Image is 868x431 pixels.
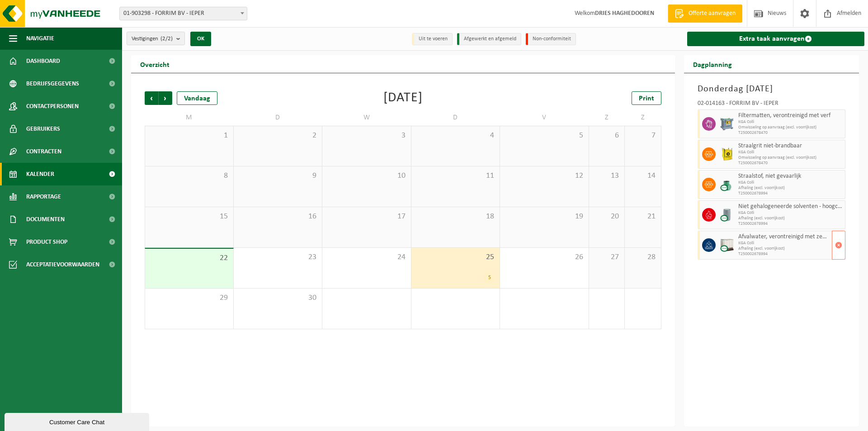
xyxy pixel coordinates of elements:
[526,33,576,45] li: Non-conformiteit
[416,212,495,222] span: 18
[416,252,495,262] span: 25
[238,131,318,141] span: 2
[145,91,158,105] span: Vorige
[594,212,620,222] span: 20
[629,252,656,262] span: 28
[595,10,654,17] strong: DRIES HAGHEDOOREN
[150,171,229,181] span: 8
[639,95,654,102] span: Print
[190,32,211,46] button: OK
[26,72,79,95] span: Bedrijfsgegevens
[668,5,742,23] a: Offerte aanvragen
[150,212,229,222] span: 15
[505,131,584,141] span: 5
[720,178,734,191] img: PB-OT-0200-CU
[322,109,411,126] td: W
[505,252,584,262] span: 26
[738,216,843,221] span: Afhaling (excl. voorrijkost)
[738,221,843,227] span: T250002678994
[625,109,661,126] td: Z
[150,293,229,303] span: 29
[26,27,54,50] span: Navigatie
[738,210,843,216] span: KGA Colli
[416,171,495,181] span: 11
[327,131,406,141] span: 3
[120,7,247,20] span: 01-903298 - FORRIM BV - IEPER
[26,118,60,140] span: Gebruikers
[26,95,79,118] span: Contactpersonen
[505,171,584,181] span: 12
[684,55,741,73] h2: Dagplanning
[738,125,843,130] span: Omwisseling op aanvraag (excl. voorrijkost)
[150,253,229,263] span: 22
[5,411,151,431] iframe: chat widget
[738,119,843,125] span: KGA Colli
[457,33,521,45] li: Afgewerkt en afgemeld
[26,140,61,163] span: Contracten
[629,212,656,222] span: 21
[412,33,453,45] li: Uit te voeren
[150,131,229,141] span: 1
[127,32,185,45] button: Vestigingen(2/2)
[686,9,738,18] span: Offerte aanvragen
[383,91,423,105] div: [DATE]
[238,293,318,303] span: 30
[738,161,843,166] span: T250002678470
[738,203,843,210] span: Niet gehalogeneerde solventen - hoogcalorisch in 200lt-vat
[687,32,865,46] a: Extra taak aanvragen
[720,117,734,131] img: PB-AP-0800-MET-02-01
[632,91,661,105] a: Print
[720,147,734,161] img: LP-BB-01000-PPR-11
[738,241,830,246] span: KGA Colli
[629,171,656,181] span: 14
[26,253,99,276] span: Acceptatievoorwaarden
[238,212,318,222] span: 16
[720,238,734,252] img: PB-IC-CU
[159,91,172,105] span: Volgende
[738,233,830,241] span: Afvalwater, verontreinigd met zeepresten
[698,82,846,96] h3: Donderdag [DATE]
[738,173,843,180] span: Straalstof, niet gevaarlijk
[738,112,843,119] span: Filtermatten, verontreinigd met verf
[327,212,406,222] span: 17
[738,246,830,251] span: Afhaling (excl. voorrijkost)
[698,100,846,109] div: 02-014163 - FORRIM BV - IEPER
[26,208,65,231] span: Documenten
[594,131,620,141] span: 6
[416,131,495,141] span: 4
[500,109,589,126] td: V
[238,171,318,181] span: 9
[594,252,620,262] span: 27
[131,55,179,73] h2: Overzicht
[505,212,584,222] span: 19
[26,50,60,72] span: Dashboard
[26,185,61,208] span: Rapportage
[145,109,234,126] td: M
[738,185,843,191] span: Afhaling (excl. voorrijkost)
[26,163,54,185] span: Kalender
[738,155,843,161] span: Omwisseling op aanvraag (excl. voorrijkost)
[738,251,830,257] span: T250002678994
[411,109,500,126] td: D
[119,7,247,20] span: 01-903298 - FORRIM BV - IEPER
[629,131,656,141] span: 7
[484,272,495,284] div: 5
[238,252,318,262] span: 23
[720,208,734,222] img: LP-LD-00200-CU
[26,231,67,253] span: Product Shop
[738,142,843,150] span: Straalgrit niet-brandbaar
[327,171,406,181] span: 10
[738,180,843,185] span: KGA Colli
[594,171,620,181] span: 13
[738,130,843,136] span: T250002678470
[738,150,843,155] span: KGA Colli
[738,191,843,196] span: T250002678994
[132,32,173,46] span: Vestigingen
[234,109,323,126] td: D
[327,252,406,262] span: 24
[177,91,217,105] div: Vandaag
[589,109,625,126] td: Z
[160,36,173,42] count: (2/2)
